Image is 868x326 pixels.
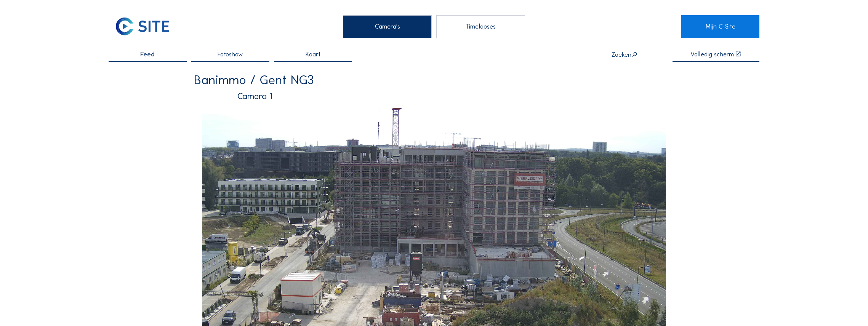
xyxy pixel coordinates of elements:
div: Volledig scherm [690,51,734,58]
a: Mijn C-Site [681,15,759,38]
div: Camera 1 [194,92,674,101]
div: Timelapses [436,15,525,38]
span: Fotoshow [218,51,243,58]
img: C-SITE Logo [109,15,177,38]
span: Feed [140,51,155,58]
div: Camera's [343,15,431,38]
a: C-SITE Logo [109,15,187,38]
span: Kaart [306,51,320,58]
div: Banimmo / Gent NG3 [194,74,674,86]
